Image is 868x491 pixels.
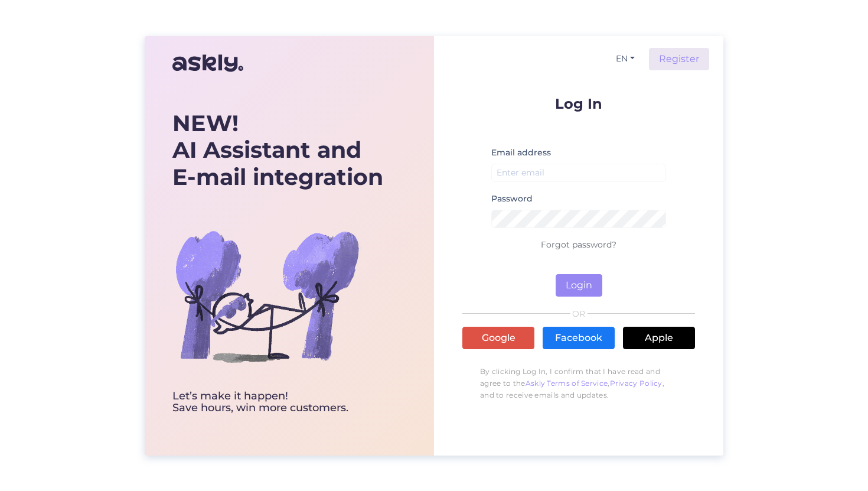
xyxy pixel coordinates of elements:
a: Forgot password? [541,239,616,250]
label: Password [491,193,533,205]
a: Facebook [543,327,615,349]
label: Email address [491,147,551,159]
a: Register [649,48,709,70]
b: NEW! [172,109,239,137]
a: Privacy Policy [610,379,663,388]
a: Google [462,327,534,349]
img: bg-askly [172,201,361,391]
div: Let’s make it happen! Save hours, win more customers. [172,391,383,414]
a: Apple [623,327,695,349]
input: Enter email [491,164,666,182]
img: Askly [172,49,243,77]
p: Log In [462,96,695,111]
div: AI Assistant and E-mail integration [172,110,383,191]
button: Login [556,274,602,297]
p: By clicking Log In, I confirm that I have read and agree to the , , and to receive emails and upd... [462,360,695,407]
a: Askly Terms of Service [526,379,608,388]
button: EN [611,50,639,67]
span: OR [570,310,588,318]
